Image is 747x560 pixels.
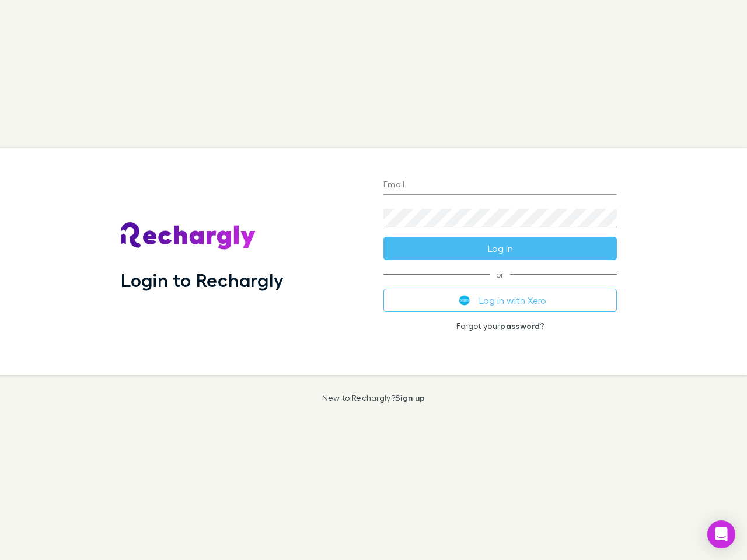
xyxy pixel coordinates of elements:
p: Forgot your ? [383,321,617,331]
button: Log in with Xero [383,289,617,312]
img: Rechargly's Logo [121,222,256,250]
div: Open Intercom Messenger [707,520,735,548]
p: New to Rechargly? [322,393,425,402]
img: Xero's logo [459,295,470,306]
span: or [383,274,617,275]
h1: Login to Rechargly [121,269,284,291]
a: Sign up [395,393,425,402]
button: Log in [383,237,617,260]
a: password [500,321,540,331]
